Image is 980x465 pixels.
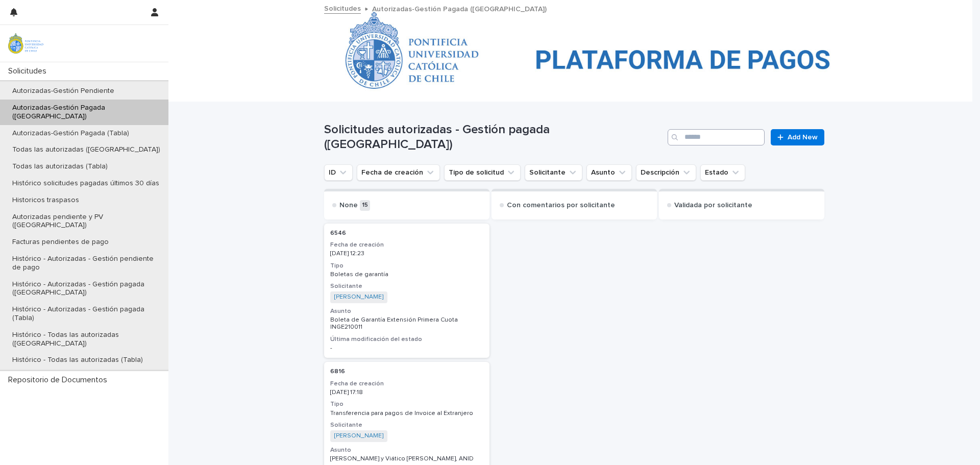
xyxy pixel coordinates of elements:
[4,104,168,121] p: Autorizadas-Gestión Pagada ([GEOGRAPHIC_DATA])
[330,262,483,270] h3: Tipo
[4,66,55,76] p: Solicitudes
[357,164,440,181] button: Fecha de creación
[330,282,483,290] h3: Solicitante
[4,280,168,298] p: Histórico - Autorizadas - Gestión pagada ([GEOGRAPHIC_DATA])
[8,33,43,54] img: iqsleoUpQLaG7yz5l0jK
[330,455,483,462] p: [PERSON_NAME] y Viático [PERSON_NAME], ANID
[324,2,361,14] a: Solicitudes
[636,164,696,181] button: Descripción
[4,255,168,272] p: Histórico - Autorizadas - Gestión pendiente de pago
[330,271,483,278] p: Boletas de garantía
[324,224,489,358] a: 6546Fecha de creación[DATE] 12:23TipoBoletas de garantíaSolicitante[PERSON_NAME] AsuntoBoleta de ...
[334,432,383,439] a: [PERSON_NAME]
[330,421,483,429] h3: Solicitante
[330,250,483,257] p: [DATE] 12:23
[4,356,151,364] p: Histórico - Todas las autorizadas (Tabla)
[771,129,824,145] a: Add New
[525,164,582,181] button: Solicitante
[330,345,483,352] p: -
[4,87,122,95] p: Autorizadas-Gestión Pendiente
[372,3,547,14] p: Autorizadas-Gestión Pagada ([GEOGRAPHIC_DATA])
[4,238,117,247] p: Facturas pendientes de pago
[4,331,168,348] p: Histórico - Todas las autorizadas ([GEOGRAPHIC_DATA])
[330,410,483,417] p: Transferencia para pagos de Invoice al Extranjero
[4,213,168,230] p: Autorizadas pendiente y PV ([GEOGRAPHIC_DATA])
[507,201,615,210] p: Con comentarios por solicitante
[339,201,358,210] p: None
[4,196,87,205] p: Historicos traspasos
[674,201,752,210] p: Validada por solicitante
[330,380,483,388] h3: Fecha de creación
[4,305,168,323] p: Histórico - Autorizadas - Gestión pagada (Tabla)
[360,200,370,211] p: 15
[330,230,483,237] p: 6546
[330,400,483,408] h3: Tipo
[444,164,521,181] button: Tipo de solicitud
[330,335,483,344] h3: Última modificación del estado
[4,162,116,171] p: Todas las autorizadas (Tabla)
[4,145,168,154] p: Todas las autorizadas ([GEOGRAPHIC_DATA])
[330,307,483,315] h3: Asunto
[330,241,483,249] h3: Fecha de creación
[4,375,115,385] p: Repositorio de Documentos
[4,129,137,138] p: Autorizadas-Gestión Pagada (Tabla)
[324,164,353,181] button: ID
[700,164,745,181] button: Estado
[324,123,664,152] h1: Solicitudes autorizadas - Gestión pagada ([GEOGRAPHIC_DATA])
[4,179,167,188] p: Histórico solicitudes pagadas últimos 30 días
[668,129,765,145] input: Search
[330,446,483,454] h3: Asunto
[330,389,483,396] p: [DATE] 17:18
[334,293,383,301] a: [PERSON_NAME]
[330,368,483,375] p: 6816
[788,134,818,141] span: Add New
[586,164,632,181] button: Asunto
[330,316,483,331] p: Boleta de Garantía Extensión Primera Cuota INGE210011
